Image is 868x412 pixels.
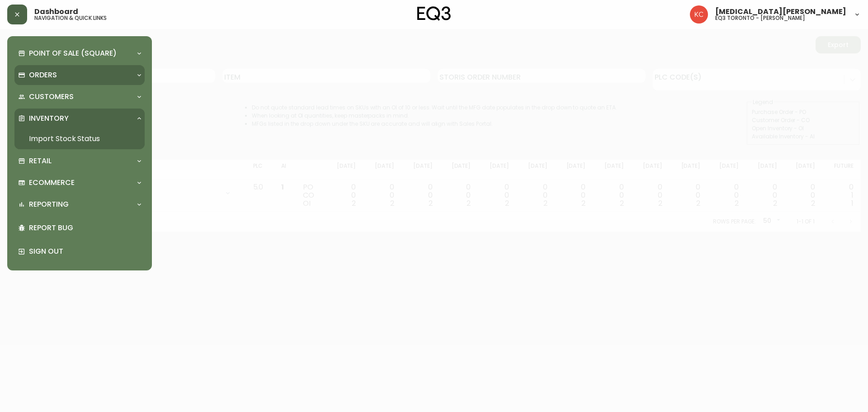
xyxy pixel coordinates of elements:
h5: navigation & quick links [34,15,107,21]
img: logo [417,6,451,21]
span: Dashboard [34,8,78,15]
div: Reporting [14,194,145,214]
p: Orders [29,70,57,80]
p: Inventory [29,114,69,123]
p: Point of Sale (Square) [29,48,117,58]
div: Retail [14,151,145,171]
div: Orders [14,65,145,85]
div: Report Bug [14,216,145,240]
div: Customers [14,87,145,107]
div: Sign Out [14,240,145,263]
p: Sign Out [29,246,141,256]
div: Inventory [14,109,145,128]
p: Customers [29,92,74,102]
a: Import Stock Status [14,128,145,149]
p: Report Bug [29,223,141,233]
h5: eq3 toronto - [PERSON_NAME] [715,15,805,21]
span: [MEDICAL_DATA][PERSON_NAME] [715,8,846,15]
p: Retail [29,156,52,166]
p: Ecommerce [29,178,75,188]
img: 6487344ffbf0e7f3b216948508909409 [690,5,708,24]
div: Point of Sale (Square) [14,43,145,63]
p: Reporting [29,199,69,209]
div: Ecommerce [14,173,145,193]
